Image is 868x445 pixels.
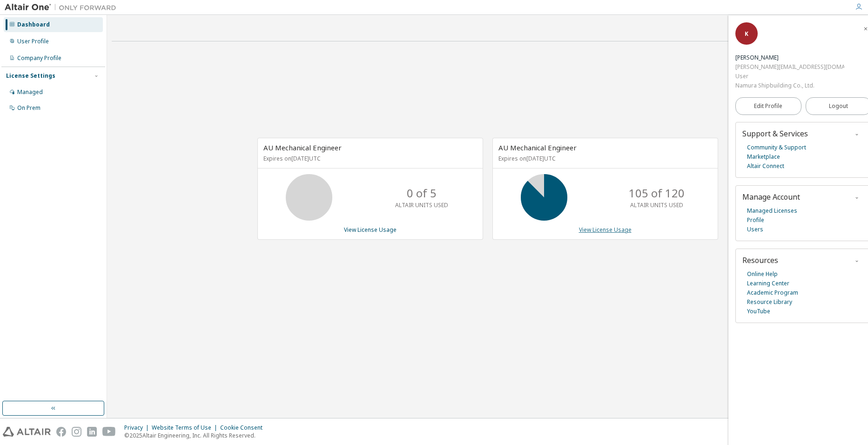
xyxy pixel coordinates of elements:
[3,427,51,437] img: altair_logo.svg
[754,102,782,110] span: Edit Profile
[742,128,808,139] span: Support & Services
[630,201,683,209] p: ALTAIR UNITS USED
[747,270,778,279] a: Online Help
[735,72,844,81] div: User
[498,143,577,152] span: AU Mechanical Engineer
[747,152,780,162] a: Marketplace
[102,427,116,437] img: youtube.svg
[747,206,797,216] a: Managed Licenses
[263,143,342,152] span: AU Mechanical Engineer
[344,226,397,234] a: View License Usage
[579,226,632,234] a: View License Usage
[72,427,81,437] img: instagram.svg
[629,185,685,201] p: 105 of 120
[407,185,437,201] p: 0 of 5
[742,255,778,265] span: Resources
[498,155,710,162] p: Expires on [DATE] UTC
[17,104,40,112] div: On Prem
[747,143,806,152] a: Community & Support
[56,427,66,437] img: facebook.svg
[747,307,770,316] a: YouTube
[735,81,844,90] div: Namura Shipbuilding Co., Ltd.
[263,155,475,162] p: Expires on [DATE] UTC
[735,62,844,72] div: [PERSON_NAME][EMAIL_ADDRESS][DOMAIN_NAME]
[747,279,789,288] a: Learning Center
[747,216,764,225] a: Profile
[124,432,268,439] p: © 2025 Altair Engineering, Inc. All Rights Reserved.
[87,427,97,437] img: linkedin.svg
[395,201,448,209] p: ALTAIR UNITS USED
[17,38,49,45] div: User Profile
[735,97,801,115] a: Edit Profile
[6,72,55,80] div: License Settings
[17,88,43,96] div: Managed
[829,101,848,111] span: Logout
[747,297,792,307] a: Resource Library
[747,162,784,171] a: Altair Connect
[124,424,152,432] div: Privacy
[220,424,268,432] div: Cookie Consent
[152,424,220,432] div: Website Terms of Use
[745,30,748,38] span: K
[17,21,50,28] div: Dashboard
[747,288,798,297] a: Academic Program
[5,3,121,12] img: Altair One
[17,54,61,62] div: Company Profile
[742,192,800,202] span: Manage Account
[735,53,844,62] div: Kazuya Kawahara
[747,225,763,234] a: Users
